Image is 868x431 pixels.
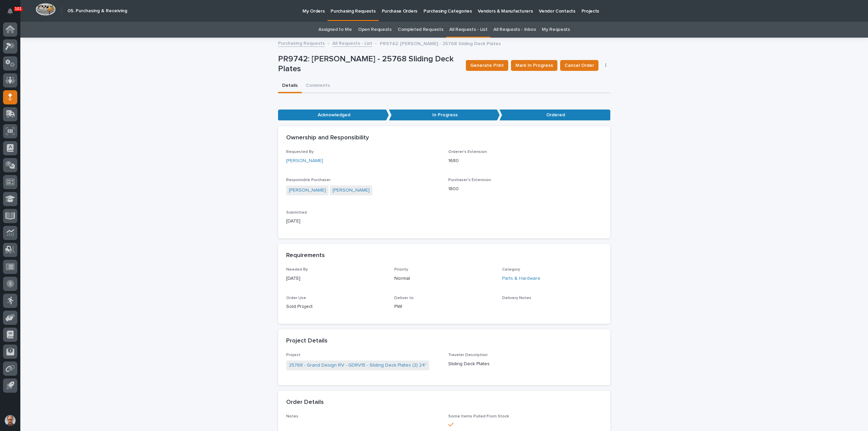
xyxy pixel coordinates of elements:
h2: Ownership and Responsibility [286,134,369,142]
a: [PERSON_NAME] [289,187,326,194]
h2: Requirements [286,252,325,259]
a: Purchasing Requests [278,39,325,47]
button: Generate Print [466,60,508,71]
button: users-avatar [3,413,17,428]
a: All Requests - Inbox [493,22,536,38]
span: Submitted [286,211,307,215]
span: Purchaser's Extension [448,178,491,182]
span: Responsible Purchaser [286,178,331,182]
h2: Order Details [286,399,324,406]
a: Completed Requests [398,22,443,38]
p: PR9742: [PERSON_NAME] - 25768 Sliding Deck Plates [380,39,501,47]
div: Notifications101 [8,8,17,19]
p: In Progress [389,110,500,121]
a: [PERSON_NAME] [286,157,323,164]
a: Open Requests [358,22,392,38]
span: Mark In Progress [515,62,553,69]
span: Cancel Order [565,62,594,69]
p: [DATE] [286,218,440,225]
span: Notes [286,414,298,418]
p: PWI [394,303,494,310]
img: Workspace Logo [36,3,56,16]
a: My Requests [542,22,570,38]
p: Sold Project [286,303,386,310]
a: [PERSON_NAME] [333,187,370,194]
p: Normal [394,275,494,282]
button: Details [278,79,302,93]
span: Orderer's Extension [448,150,487,154]
span: Deliver to [394,296,414,300]
span: Category [502,268,520,272]
p: Ordered [499,110,610,121]
span: Needed By [286,268,308,272]
span: Some Items Pulled From Stock [448,414,509,418]
h2: Project Details [286,337,328,345]
p: 1800 [448,185,602,193]
button: Mark In Progress [511,60,557,71]
span: Requested By [286,150,314,154]
span: Order Use [286,296,306,300]
p: 101 [15,6,22,11]
p: [DATE] [286,275,386,282]
p: PR9742: [PERSON_NAME] - 25768 Sliding Deck Plates [278,54,460,74]
p: Acknowledged [278,110,389,121]
a: Assigned to Me [318,22,352,38]
span: Project [286,353,300,357]
span: Generate Print [470,62,504,69]
a: All Requests - List [449,22,487,38]
span: Traveler Description [448,353,488,357]
button: Notifications [3,4,17,18]
p: 1680 [448,157,602,164]
a: Parts & Hardware [502,275,540,282]
span: Priority [394,268,408,272]
p: Sliding Deck Plates [448,360,602,368]
a: 25768 - Grand Design RV - GDRV15 - Sliding Deck Plates (2) 24" [289,362,427,369]
span: Delivery Notes [502,296,531,300]
h2: 05. Purchasing & Receiving [67,8,127,14]
button: Cancel Order [560,60,598,71]
button: Comments [302,79,334,93]
a: All Requests - List [332,39,372,47]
